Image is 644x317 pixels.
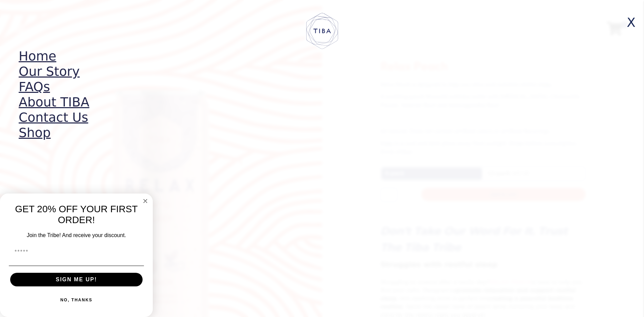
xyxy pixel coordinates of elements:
a: Home [19,49,56,64]
a: Contact Us [19,110,88,125]
a: FAQs [19,79,50,94]
a: About TIBA [19,95,89,110]
input: Email [9,245,144,259]
button: Close dialog [141,197,149,205]
a: Our Story [19,64,80,79]
a: Shop [19,125,51,140]
span: Join the Tribe! And receive your discount. [27,232,126,238]
button: SIGN ME UP! [10,273,143,286]
button: NO, THANKS [9,293,144,307]
span: X [623,12,640,33]
span: GET 20% OFF YOUR FIRST ORDER! [15,204,137,225]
